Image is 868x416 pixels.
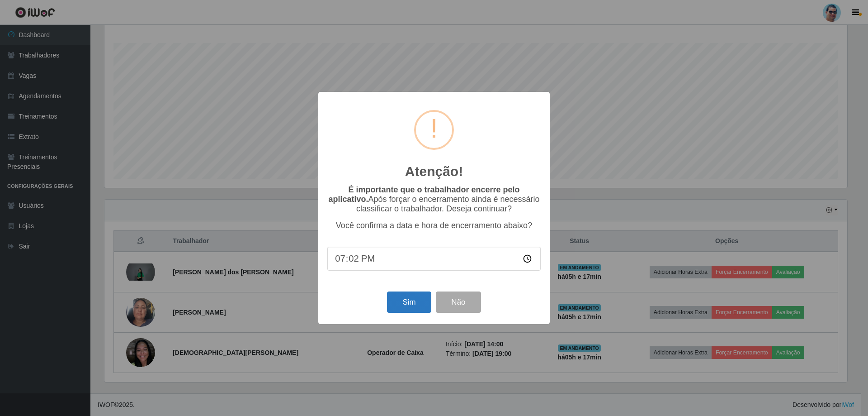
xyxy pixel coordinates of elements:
p: Após forçar o encerramento ainda é necessário classificar o trabalhador. Deseja continuar? [327,185,541,214]
p: Você confirma a data e hora de encerramento abaixo? [327,221,541,230]
b: É importante que o trabalhador encerre pelo aplicativo. [328,185,519,204]
button: Sim [387,292,431,313]
button: Não [436,292,481,313]
h2: Atenção! [405,163,463,180]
